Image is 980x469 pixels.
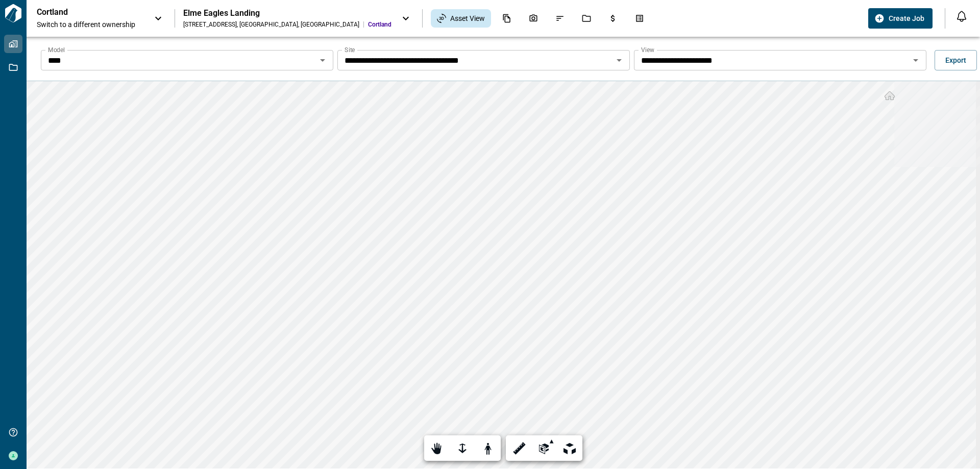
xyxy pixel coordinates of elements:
button: Create Job [868,8,933,29]
div: Elme Eagles Landing [183,8,391,18]
div: Takeoff Center [629,10,650,27]
label: View [641,45,654,54]
button: Open notification feed [953,8,970,24]
div: Budgets [602,10,624,27]
div: Jobs [576,10,597,27]
label: Site [345,45,355,54]
button: Open [909,53,923,67]
div: Asset View [431,9,491,28]
div: [STREET_ADDRESS] , [GEOGRAPHIC_DATA] , [GEOGRAPHIC_DATA] [183,20,359,29]
button: Open [315,53,330,67]
div: Documents [496,10,518,27]
span: Create Job [889,13,924,23]
div: Photos [523,10,544,27]
label: Model [48,45,65,54]
button: Export [935,50,977,70]
button: Open [612,53,626,67]
span: Cortland [368,20,391,29]
span: Switch to a different ownership [37,19,144,30]
div: Issues & Info [549,10,571,27]
span: Asset View [450,13,485,23]
p: Cortland [37,7,129,17]
span: Export [945,55,966,65]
